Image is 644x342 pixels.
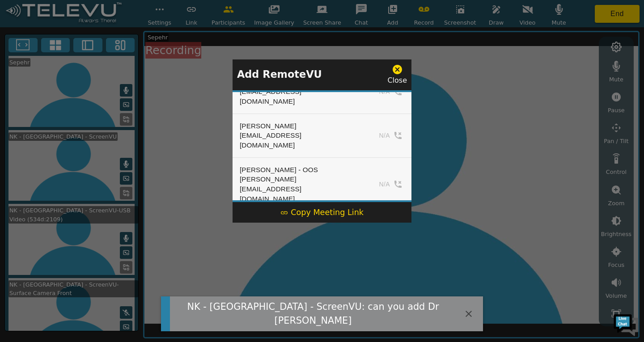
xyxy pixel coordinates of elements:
[240,121,353,131] div: [PERSON_NAME]
[147,4,168,26] div: Minimize live chat window
[280,207,364,218] div: Copy Meeting Link
[15,42,38,64] img: d_736959983_company_1615157101543_736959983
[47,47,150,59] div: Chat with us now
[240,165,353,175] div: [PERSON_NAME] - OOS
[52,113,123,203] span: We're online!
[613,311,640,338] img: Chat Widget
[240,87,353,106] div: [EMAIL_ADDRESS][DOMAIN_NAME]
[240,174,353,203] div: [PERSON_NAME][EMAIL_ADDRESS][DOMAIN_NAME]
[175,300,451,328] div: NK - [GEOGRAPHIC_DATA] - ScreenVU: can you add Dr [PERSON_NAME]
[237,67,322,82] p: Add RemoteVU
[387,64,407,86] div: Close
[4,244,170,275] textarea: Type your message and hit 'Enter'
[240,131,353,150] div: [EMAIL_ADDRESS][DOMAIN_NAME]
